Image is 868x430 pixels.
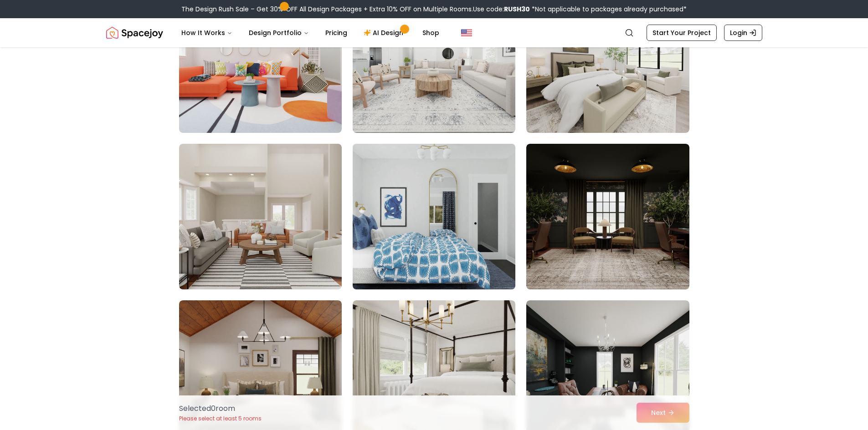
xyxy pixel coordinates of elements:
nav: Global [106,18,762,47]
button: How It Works [174,24,240,42]
img: United States [461,27,472,38]
div: The Design Rush Sale – Get 30% OFF All Design Packages + Extra 10% OFF on Multiple Rooms. [181,5,687,14]
img: Room room-6 [526,144,689,289]
a: Start Your Project [647,25,717,41]
img: Spacejoy Logo [106,24,163,42]
nav: Main [174,24,447,42]
a: Pricing [318,24,354,42]
p: Please select at least 5 rooms [179,415,262,422]
img: Room room-4 [179,144,342,289]
a: Shop [415,24,447,42]
a: Login [724,25,762,41]
span: Use code: [473,5,530,14]
span: *Not applicable to packages already purchased* [530,5,687,14]
b: RUSH30 [504,5,530,14]
p: Selected 0 room [179,403,262,414]
img: Room room-5 [349,140,519,293]
button: Design Portfolio [241,24,316,42]
a: Spacejoy [106,24,163,42]
a: AI Design [356,24,413,42]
